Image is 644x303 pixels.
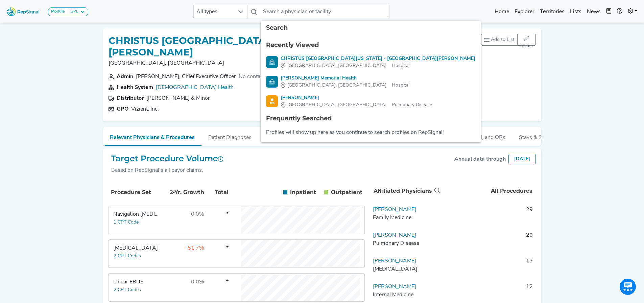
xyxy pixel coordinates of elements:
div: GPO [117,105,128,113]
div: Pulmonary Disease [373,239,438,248]
button: Intel Book [603,5,614,19]
button: ModuleSPE [48,7,88,16]
div: [PERSON_NAME], Chief Executive Officer [136,73,236,81]
span: 0.0% [191,279,204,285]
li: Clark Memorial Health [261,72,481,92]
td: 12 [441,283,536,303]
div: Based on RepSignal's all payor claims. [111,166,223,174]
span: All types [194,5,234,19]
a: [PERSON_NAME] Memorial Health[GEOGRAPHIC_DATA], [GEOGRAPHIC_DATA]Hospital [266,75,475,89]
li: CHRISTUS Southeast Texas Hospital - St. Elizabeth [261,52,481,72]
span: [GEOGRAPHIC_DATA], [GEOGRAPHIC_DATA] [287,82,386,89]
input: Search a physician or facility [260,5,389,19]
th: Affiliated Physicians [371,180,442,202]
a: Lists [567,5,584,19]
span: Search [266,24,288,31]
button: Notes [517,34,536,46]
div: Internal Medicine [373,291,438,299]
button: Stays & Services [512,127,566,145]
div: Navigation Bronchoscopy [113,210,160,218]
a: CHRISTUS [GEOGRAPHIC_DATA][US_STATE] - [GEOGRAPHIC_DATA][PERSON_NAME][GEOGRAPHIC_DATA], [GEOGRAPH... [266,55,475,69]
img: Hospital Search Icon [266,76,278,88]
div: Family Medicine [373,214,438,222]
a: [PERSON_NAME] [373,258,416,264]
span: Notes [520,44,533,49]
span: [GEOGRAPHIC_DATA], [GEOGRAPHIC_DATA] [287,101,386,109]
button: 2 CPT Codes [113,252,141,260]
th: Total [206,181,230,204]
th: All Procedures [442,180,535,202]
span: Outpatient [331,188,362,196]
div: Vizient, Inc. [131,105,159,113]
div: Distributor [117,94,144,102]
td: 20 [441,231,536,252]
span: Add to List [491,36,515,43]
div: Paul Trevino, Chief Executive Officer [136,73,236,81]
div: Owens & Minor [146,94,210,102]
div: SPE [68,9,78,15]
h2: Target Procedure Volume [111,154,223,164]
a: [DEMOGRAPHIC_DATA] Health [156,85,234,90]
span: -51.7% [185,246,204,251]
a: [PERSON_NAME] [373,233,416,238]
div: toolbar [481,34,536,46]
a: Territories [537,5,567,19]
span: 0.0% [191,212,204,217]
a: [PERSON_NAME] [373,284,416,289]
td: 19 [441,257,536,277]
a: [PERSON_NAME][GEOGRAPHIC_DATA], [GEOGRAPHIC_DATA]Pulmonary Disease [266,94,475,109]
img: Hospital Search Icon [266,56,278,68]
img: Physician Search Icon [266,95,278,107]
div: Interventional Radiology [373,265,438,273]
div: Pulmonary Disease [281,101,432,109]
span: Inpatient [290,188,316,196]
button: Accreditations & Affiliations [258,127,339,145]
div: Hospital [281,82,409,89]
button: 2 CPT Codes [113,286,141,294]
div: [PERSON_NAME] Memorial Health [281,75,409,82]
button: Relevant Physicians & Procedures [103,127,201,146]
button: Patient Diagnoses [201,127,258,145]
li: Muhammad Yasin [261,92,481,111]
div: Admin [117,73,133,81]
strong: Module [51,9,65,14]
div: Annual data through [454,155,506,163]
span: [GEOGRAPHIC_DATA], [GEOGRAPHIC_DATA] [287,62,386,69]
div: [DATE] [508,154,536,164]
a: Explorer [512,5,537,19]
div: Health System [117,84,153,92]
div: Frequently Searched [266,114,475,123]
a: [PERSON_NAME] [373,207,416,212]
div: [PERSON_NAME] [281,94,432,101]
th: Procedure Set [110,181,161,204]
div: Hospital [281,62,475,69]
p: [GEOGRAPHIC_DATA], [GEOGRAPHIC_DATA] [109,59,481,67]
button: Add to List [481,34,518,46]
div: CHRISTUS [GEOGRAPHIC_DATA][US_STATE] - [GEOGRAPHIC_DATA][PERSON_NAME] [281,55,475,62]
div: Recently Viewed [266,41,475,50]
td: 29 [441,206,536,226]
div: Linear EBUS [113,278,160,286]
button: 1 CPT Code [113,218,139,226]
a: News [584,5,603,19]
div: Transbronchial Biopsy [113,244,160,252]
a: Home [492,5,512,19]
div: No contacts available [239,73,289,81]
h1: CHRISTUS [GEOGRAPHIC_DATA][US_STATE] - [GEOGRAPHIC_DATA][PERSON_NAME] [109,35,481,58]
div: CHRISTUS Health [156,84,234,92]
th: 2-Yr. Growth [161,181,205,204]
